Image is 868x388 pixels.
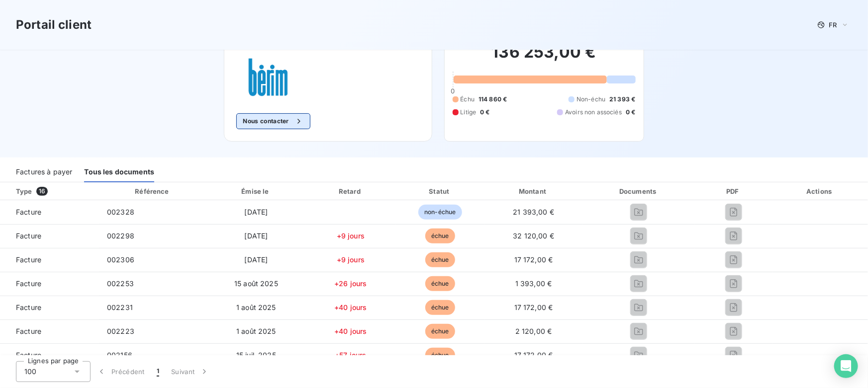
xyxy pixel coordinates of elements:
span: 16 [36,187,48,196]
div: Statut [398,186,482,196]
span: +26 jours [334,279,367,288]
span: 17 172,00 € [514,351,553,359]
span: 100 [24,367,36,377]
button: Précédent [91,361,151,382]
span: Échu [461,95,475,104]
span: Litige [461,108,477,117]
span: échue [425,348,455,363]
div: Actions [774,186,866,196]
span: 32 120,00 € [513,232,554,240]
span: 1 [157,367,159,377]
span: 0 [451,87,455,95]
h3: Portail client [16,16,92,34]
span: +9 jours [337,232,365,240]
span: 21 393 € [609,95,635,104]
h2: 136 253,00 € [453,42,636,72]
div: PDF [697,186,771,196]
span: Facture [8,207,91,217]
button: 1 [151,361,165,382]
img: Company logo [236,57,300,97]
span: +9 jours [337,255,365,264]
span: échue [425,300,455,315]
span: 002223 [107,327,134,335]
span: échue [425,229,455,243]
span: Facture [8,326,91,336]
span: 15 juil. 2025 [236,351,276,359]
span: Avoirs non associés [565,108,622,117]
div: Montant [486,186,581,196]
span: Facture [8,255,91,265]
span: 002156 [107,351,132,359]
span: 0 € [480,108,489,117]
span: échue [425,324,455,339]
span: +57 jours [335,351,366,359]
span: Facture [8,231,91,241]
span: +40 jours [334,303,367,311]
span: [DATE] [245,255,268,264]
button: Nous contacter [236,113,310,129]
span: Non-échu [577,95,605,104]
span: 002328 [107,208,134,216]
span: échue [425,276,455,291]
div: Référence [135,187,169,195]
span: 002306 [107,255,134,264]
div: Factures à payer [16,161,72,182]
span: 0 € [626,108,635,117]
span: 1 août 2025 [236,327,276,335]
span: 1 août 2025 [236,303,276,311]
span: 17 172,00 € [514,303,553,311]
button: Suivant [165,361,215,382]
div: Type [10,186,97,196]
span: 21 393,00 € [513,208,554,216]
span: non-échue [418,205,462,220]
span: 002231 [107,303,133,311]
span: 17 172,00 € [514,255,553,264]
span: 1 393,00 € [515,279,552,288]
span: Facture [8,350,91,360]
span: Facture [8,303,91,312]
span: échue [425,252,455,267]
span: [DATE] [245,232,268,240]
div: Retard [307,186,394,196]
div: Tous les documents [84,161,154,182]
span: 002298 [107,232,134,240]
span: 2 120,00 € [515,327,552,335]
span: FR [829,21,837,29]
span: 15 août 2025 [234,279,278,288]
span: Facture [8,279,91,289]
span: 114 860 € [479,95,507,104]
span: 002253 [107,279,134,288]
div: Émise le [209,186,303,196]
span: +40 jours [334,327,367,335]
div: Open Intercom Messenger [834,354,858,378]
span: [DATE] [245,208,268,216]
div: Documents [585,186,693,196]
